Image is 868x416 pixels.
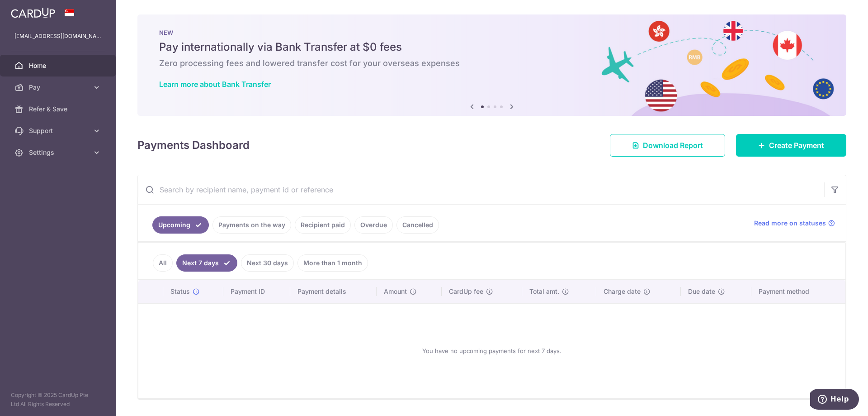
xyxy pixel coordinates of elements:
[153,254,173,272] a: All
[736,134,846,157] a: Create Payment
[159,80,271,89] a: Learn more about Bank Transfer
[604,287,641,296] span: Charge date
[11,7,55,18] img: CardUp
[354,216,393,234] a: Overdue
[159,40,825,54] h5: Pay internationally via Bank Transfer at $0 fees
[688,287,715,296] span: Due date
[223,280,290,303] th: Payment ID
[138,175,824,204] input: Search by recipient name, payment id or reference
[241,254,294,272] a: Next 30 days
[159,29,825,36] p: NEW
[176,254,237,272] a: Next 7 days
[295,216,351,234] a: Recipient paid
[643,140,703,151] span: Download Report
[610,134,725,157] a: Download Report
[159,58,825,69] h6: Zero processing fees and lowered transfer cost for your overseas expenses
[212,216,291,234] a: Payments on the way
[297,254,368,272] a: More than 1 month
[754,219,826,228] span: Read more on statuses
[137,14,846,116] img: Bank transfer banner
[29,83,89,92] span: Pay
[384,287,407,296] span: Amount
[529,287,559,296] span: Total amt.
[149,311,835,391] div: You have no upcoming payments for next 7 days.
[29,61,89,70] span: Home
[290,280,377,303] th: Payment details
[29,126,89,135] span: Support
[14,32,101,41] p: [EMAIL_ADDRESS][DOMAIN_NAME]
[152,216,209,234] a: Upcoming
[29,148,89,157] span: Settings
[754,219,835,228] a: Read more on statuses
[137,137,250,153] h4: Payments Dashboard
[170,287,190,296] span: Status
[449,287,483,296] span: CardUp fee
[396,216,439,234] a: Cancelled
[810,389,859,411] iframe: Opens a widget where you can find more information
[751,280,845,303] th: Payment method
[29,105,89,114] span: Refer & Save
[769,140,824,151] span: Create Payment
